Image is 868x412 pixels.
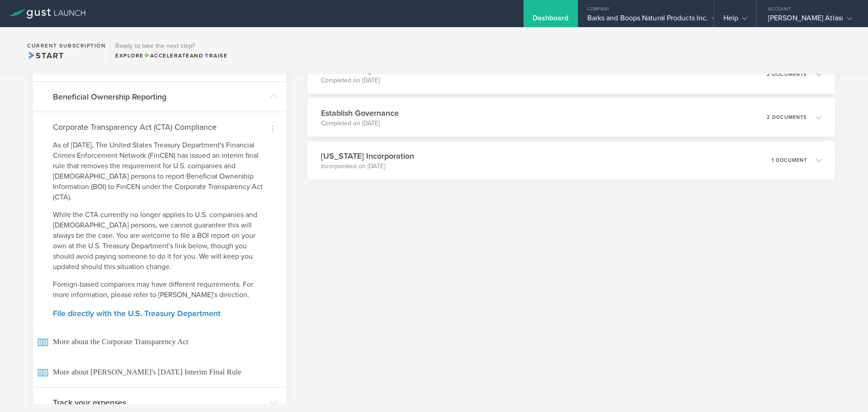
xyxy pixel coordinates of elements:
[533,14,569,27] div: Dashboard
[27,51,64,61] span: Start
[772,158,807,163] p: 1 document
[53,140,267,203] p: As of [DATE], The United States Treasury Department's Financial Crimes Enforcement Network (FinCE...
[321,162,414,171] p: Incorporated on [DATE]
[53,210,267,272] p: While the CTA currently no longer applies to U.S. companies and [DEMOGRAPHIC_DATA] persons, we ca...
[33,357,287,387] a: More about [PERSON_NAME]'s [DATE] Interim Final Rule
[53,91,265,103] h3: Beneficial Ownership Reporting
[144,52,190,59] span: Accelerate
[203,52,227,59] span: Raise
[53,397,265,408] h3: Track your expenses
[587,14,705,27] div: Barks and Boops Natural Products Inc.
[115,43,227,49] h3: Ready to take the next step?
[723,14,747,27] div: Help
[38,357,282,387] span: More about [PERSON_NAME]'s [DATE] Interim Final Rule
[53,279,267,300] p: Foreign-based companies may have different requirements. For more information, please refer to [P...
[27,43,106,48] h2: Current Subscription
[321,119,399,128] p: Completed on [DATE]
[767,115,807,120] p: 2 documents
[768,14,852,27] div: [PERSON_NAME] Atlasi
[110,36,232,64] div: Ready to take the next step?ExploreAccelerateandRaise
[53,309,267,317] a: File directly with the U.S. Treasury Department
[767,72,807,77] p: 2 documents
[321,76,410,85] p: Completed on [DATE]
[144,52,204,59] span: and
[38,327,282,357] span: More about the Corporate Transparency Act
[321,107,399,119] h3: Establish Governance
[115,52,227,60] div: Explore
[321,150,414,162] h3: [US_STATE] Incorporation
[53,121,267,133] h4: Corporate Transparency Act (CTA) Compliance
[33,327,287,357] a: More about the Corporate Transparency Act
